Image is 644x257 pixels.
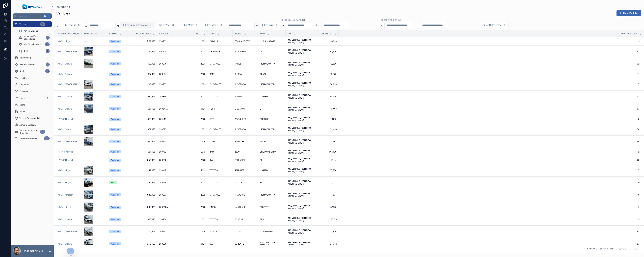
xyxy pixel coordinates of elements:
[58,73,80,75] a: MyCar Ottawa
[288,116,311,122] span: [US_VEHICLE_IDENTIFICATION_NUMBER]
[58,62,72,65] a: MyCar Ottawa
[84,73,86,75] span: --
[288,82,311,87] a: [US_VEHICLE_IDENTIFICATION_NUMBER]
[260,40,284,43] a: LUXURY SPORT
[209,50,231,53] a: CHEVROLET
[13,21,52,27] a: Vehicles331
[339,83,639,86] span: 17
[134,128,155,131] span: $59,995
[288,106,311,112] a: [US_VEHICLE_IDENTIFICATION_NUMBER]
[58,62,80,65] a: MyCar Ottawa
[134,50,155,53] span: $84,995
[288,61,311,67] a: [US_VEHICLE_IDENTIFICATION_NUMBER]
[339,62,639,65] span: 132
[156,22,177,28] button: Select Button
[209,62,222,65] span: CHEVROLET
[179,22,201,28] button: Select Button
[109,40,130,43] a: Available
[19,124,36,126] span: Admin Dashboard
[134,40,155,43] span: $119,995
[339,73,639,75] span: 17
[209,128,222,131] span: CHEVROLET
[616,10,641,16] a: New Vehicles
[235,108,245,110] span: MUSTANG
[184,62,205,65] span: 2023
[315,62,337,65] a: 73,500
[58,50,80,53] a: MyCar [GEOGRAPHIC_DATA]
[13,122,52,128] a: Admin Dashboard
[235,140,256,143] a: FRONTIER
[111,83,119,86] div: Available
[260,140,284,143] a: PRO-4X
[58,83,80,86] a: MyCar [GEOGRAPHIC_DATA]
[13,75,52,81] a: Transfers
[184,95,205,98] a: 2023
[209,140,217,143] span: NISSAN
[159,128,166,131] span: 250895
[339,50,639,53] a: 53
[288,39,311,44] span: [US_VEHICLE_IDENTIFICATION_NUMBER]
[288,127,311,132] a: [US_VEHICLE_IDENTIFICATION_NUMBER]
[58,140,80,143] span: MyCar [GEOGRAPHIC_DATA]
[260,83,284,86] a: HIGH COUNTRY
[58,40,80,43] a: MyCar Kingston
[111,73,119,76] div: Available
[209,95,218,98] span: TOYOTA
[19,70,24,73] span: Sold
[184,140,205,143] a: 2024
[109,62,130,65] a: Available
[58,108,80,110] a: MyCar Ottawa
[260,50,284,53] a: LT
[58,40,73,43] a: MyCar Kingston
[260,83,275,86] span: HIGH COUNTRY
[184,73,205,75] span: 2023
[235,108,256,110] a: MUSTANG
[205,23,219,27] span: Filter Model
[134,95,155,98] a: $61,995
[13,135,52,141] a: Delivered Vehicles457
[159,23,170,27] span: Filter Year
[58,128,80,131] a: MyCar Central
[13,88,52,94] a: Contacts
[58,73,72,75] span: MyCar Ottawa
[184,128,205,131] a: 2022
[184,40,205,43] span: 2023
[339,108,639,110] a: 67
[159,62,180,65] a: 250370
[134,118,155,120] a: $59,995
[260,108,284,110] a: GT
[235,73,242,75] span: SIERRA
[58,118,74,120] span: [PERSON_NAME]
[134,73,155,75] span: $67,995
[19,129,39,134] span: Vehicles Inventory Checklist
[84,40,105,43] a: --
[315,50,337,53] a: 41,500
[181,23,194,27] span: Filter Make
[260,62,284,65] a: HIGH COUNTRY
[19,137,37,140] span: Delivered Vehicles
[260,108,263,110] span: GT
[184,118,205,120] a: 2023
[13,82,52,88] a: Locations
[260,62,275,65] span: HIGH COUNTRY
[202,22,225,28] button: Select Button
[159,50,167,53] span: 000020
[111,118,119,121] div: Available
[209,83,231,86] a: CHEVROLET
[288,71,311,77] a: [US_VEHICLE_IDENTIFICATION_NUMBER]
[184,108,205,110] span: 2024
[288,49,311,54] a: [US_VEHICLE_IDENTIFICATION_NUMBER]
[260,73,284,75] a: DENALI
[209,73,214,75] span: GMC
[159,83,180,86] a: 250985
[235,83,256,86] a: SILVERADO
[480,22,508,28] button: Select Button
[19,23,27,26] span: Vehicles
